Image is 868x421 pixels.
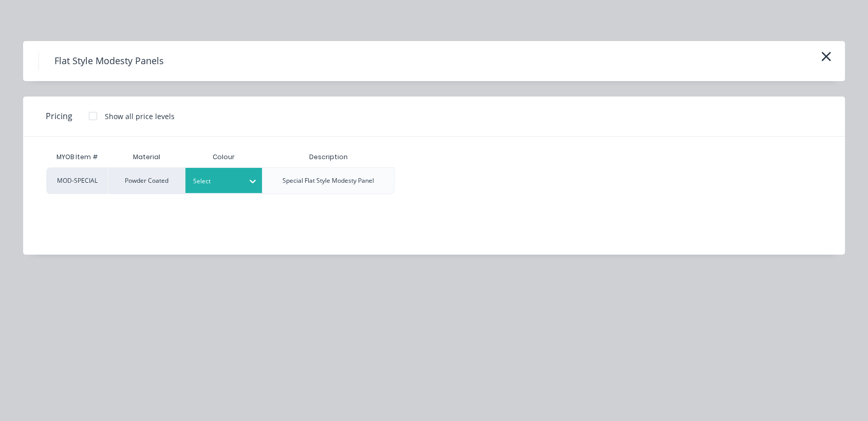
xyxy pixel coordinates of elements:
[46,110,72,122] span: Pricing
[108,147,185,167] div: Material
[282,176,374,185] div: Special Flat Style Modesty Panel
[39,51,179,71] h4: Flat Style Modesty Panels
[105,111,175,122] div: Show all price levels
[301,144,356,170] div: Description
[46,147,108,167] div: MYOB Item #
[108,167,185,194] div: Powder Coated
[185,147,262,167] div: Colour
[46,167,108,194] div: MOD-SPECIAL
